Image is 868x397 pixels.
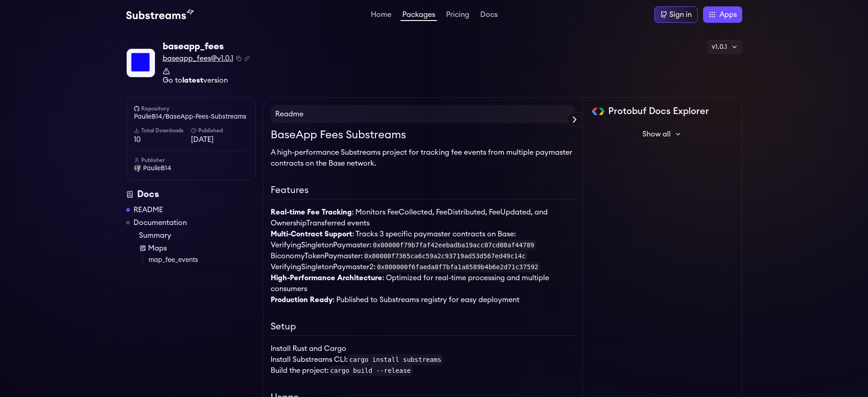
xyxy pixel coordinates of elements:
[401,11,437,21] a: Packages
[271,251,575,261] li: BiconomyTokenPaymaster:
[592,125,733,143] button: Show all
[126,188,256,201] div: Docs
[182,77,203,84] strong: latest
[127,49,155,77] img: Package Logo
[271,294,575,305] li: : Published to Substreams registry for easy deployment
[363,251,528,261] code: 0x00000f7365ca6c59a2c93719ad53d567ed49c14c
[271,365,575,376] li: Build the project:
[371,240,536,251] code: 0x00000f79b7faf42eebadba19acc07cd08af44789
[139,245,146,252] img: Map icon
[654,6,698,23] a: Sign in
[271,209,352,216] strong: Real-time Fee Tracking
[271,183,575,199] h2: Features
[271,127,575,143] h1: BaseApp Fees Substreams
[478,11,499,20] a: Docs
[134,134,191,145] span: 10
[163,68,250,84] a: Go tolatestversion
[134,157,248,164] h6: Publisher
[134,127,191,134] h6: Total Downloads
[139,243,256,254] a: Maps
[708,40,742,54] div: v1.0.1
[642,129,671,140] span: Show all
[271,274,382,282] strong: High-Performance Architecture
[271,105,575,123] h4: Readme
[329,365,413,376] code: cargo build --release
[143,164,171,173] span: PaulieB14
[244,56,250,61] button: Copy .spkg link to clipboard
[369,11,393,20] a: Home
[444,11,471,20] a: Pricing
[719,9,737,20] span: Apps
[139,230,256,241] a: Summary
[134,204,163,215] a: README
[271,229,575,272] li: : Tracks 3 specific paymaster contracts on Base:
[191,134,248,145] span: [DATE]
[669,9,692,20] div: Sign in
[271,296,333,303] strong: Production Ready
[271,343,575,354] li: Install Rust and Cargo
[126,9,194,20] img: Substream's logo
[134,105,248,112] h6: Repository
[271,320,575,336] h2: Setup
[271,207,575,229] li: : Monitors FeeCollected, FeeDistributed, FeeUpdated, and OwnershipTransferred events
[134,164,248,173] a: PaulieB14
[149,256,256,265] a: map_fee_events
[271,230,352,238] strong: Multi-Contract Support
[191,127,248,134] h6: Published
[134,165,141,172] img: User Avatar
[134,217,187,228] a: Documentation
[271,272,575,294] li: : Optimized for real-time processing and multiple consumers
[375,261,540,272] code: 0x000000f6faeda8f7bfa1a8589b4b6e2d71c37592
[163,40,250,53] div: baseapp_fees
[271,147,575,169] p: A high-performance Substreams project for tracking fee events from multiple paymaster contracts o...
[134,112,248,121] a: PaulieB14/BaseApp-Fees-Substreams
[608,105,709,118] h2: Protobuf Docs Explorer
[348,354,443,365] code: cargo install substreams
[236,56,241,61] button: Copy package name and version
[271,261,575,272] li: VerifyingSingletonPaymaster2:
[592,108,605,115] img: Protobuf
[271,354,575,365] li: Install Substreams CLI:
[134,106,139,111] img: github
[271,240,575,251] li: VerifyingSingletonPaymaster:
[163,53,233,64] span: baseapp_fees@v1.0.1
